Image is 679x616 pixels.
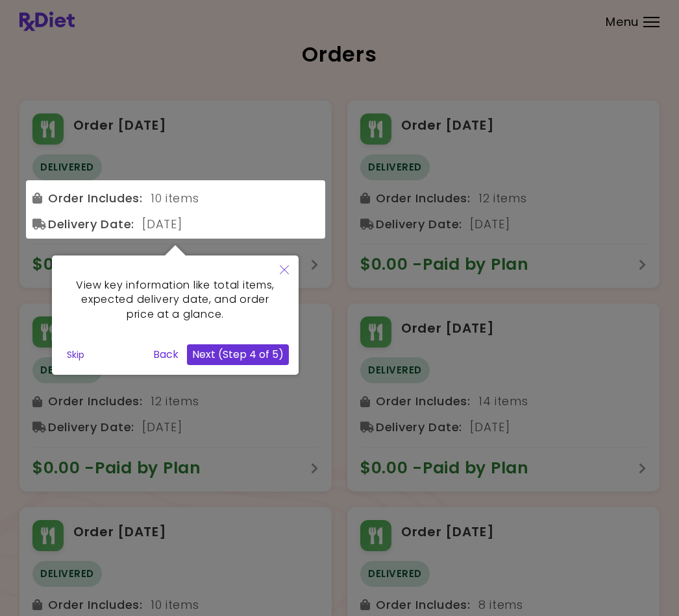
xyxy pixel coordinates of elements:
div: View key information like total items, expected delivery date, and order price at a glance. [52,255,299,375]
button: Next (Step 4 of 5) [187,344,289,365]
button: Back [148,344,184,365]
div: View key information like total items, expected delivery date, and order price at a glance. [62,265,289,335]
button: Close [270,255,299,286]
button: Skip [62,345,90,364]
